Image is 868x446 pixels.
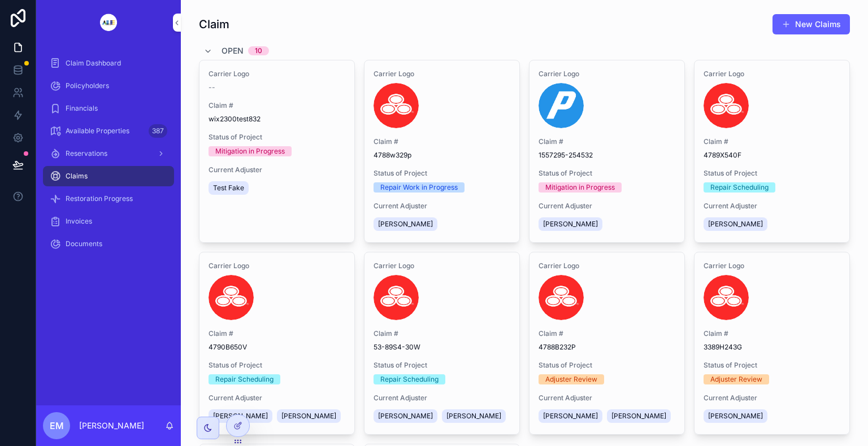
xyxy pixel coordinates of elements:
span: -- [209,83,215,92]
span: Status of Project [704,361,840,370]
span: Current Adjuster [704,202,840,211]
span: [PERSON_NAME] [708,220,763,229]
span: Claim # [374,329,510,338]
a: Carrier LogoClaim #4790B650VStatus of ProjectRepair SchedulingCurrent Adjuster[PERSON_NAME][PERSO... [199,252,355,435]
div: Mitigation in Progress [545,182,615,193]
a: Claim Dashboard [43,53,174,73]
a: Invoices [43,211,174,231]
a: Carrier LogoClaim #53-89S4-30WStatus of ProjectRepair SchedulingCurrent Adjuster[PERSON_NAME][PER... [364,252,520,435]
span: Carrier Logo [374,69,510,78]
span: Policyholders [66,81,109,90]
span: wix2300test832 [209,115,345,124]
a: Carrier LogoClaim #1557295-254532Status of ProjectMitigation in ProgressCurrent Adjuster[PERSON_N... [529,60,685,243]
span: Claim # [539,137,675,146]
span: Claim # [374,137,510,146]
span: Invoices [66,217,92,226]
span: Carrier Logo [704,69,840,78]
div: Adjuster Review [545,374,597,384]
span: Financials [66,104,98,113]
span: Test Fake [213,183,244,193]
a: Restoration Progress [43,189,174,209]
span: 4790B650V [209,343,345,352]
a: Carrier LogoClaim #4788B232PStatus of ProjectAdjuster ReviewCurrent Adjuster[PERSON_NAME][PERSON_... [529,252,685,435]
a: Carrier LogoClaim #3389H243GStatus of ProjectAdjuster ReviewCurrent Adjuster[PERSON_NAME] [694,252,850,435]
span: Current Adjuster [374,393,510,403]
span: 4789X540F [704,151,840,160]
span: [PERSON_NAME] [708,412,763,421]
span: 3389H243G [704,343,840,352]
span: [PERSON_NAME] [446,412,501,421]
div: Repair Work in Progress [380,182,458,193]
span: Status of Project [539,169,675,178]
span: Claim Dashboard [66,59,121,68]
span: Restoration Progress [66,194,133,203]
span: Current Adjuster [704,393,840,403]
div: 10 [255,46,262,55]
span: Status of Project [209,361,345,370]
span: Carrier Logo [374,261,510,270]
span: Documents [66,239,102,248]
span: [PERSON_NAME] [543,412,598,421]
span: Reservations [66,149,107,158]
span: Current Adjuster [209,165,345,174]
span: Claim # [539,329,675,338]
span: Current Adjuster [539,202,675,211]
a: Documents [43,234,174,254]
a: Claims [43,166,174,186]
span: Carrier Logo [209,261,345,270]
span: [PERSON_NAME] [543,220,598,229]
span: Claims [66,172,88,181]
a: Available Properties387 [43,121,174,141]
a: Carrier LogoClaim #4788w329pStatus of ProjectRepair Work in ProgressCurrent Adjuster[PERSON_NAME] [364,60,520,243]
span: [PERSON_NAME] [611,412,666,421]
span: Claim # [704,329,840,338]
span: Claim # [704,137,840,146]
span: Current Adjuster [539,393,675,403]
span: Carrier Logo [539,69,675,78]
a: Policyholders [43,76,174,96]
span: Current Adjuster [374,202,510,211]
span: 4788w329p [374,151,510,160]
span: Open [222,45,244,56]
span: Status of Project [704,169,840,178]
span: 53-89S4-30W [374,343,510,352]
div: Adjuster Review [710,374,762,384]
span: [PERSON_NAME] [378,412,433,421]
span: [PERSON_NAME] [281,412,336,421]
span: Available Properties [66,126,129,135]
span: Claim # [209,329,345,338]
div: Repair Scheduling [215,374,274,384]
span: Carrier Logo [539,261,675,270]
span: [PERSON_NAME] [378,220,433,229]
span: EM [50,419,64,432]
a: Carrier LogoClaim #4789X540FStatus of ProjectRepair SchedulingCurrent Adjuster[PERSON_NAME] [694,60,850,243]
span: Status of Project [374,169,510,178]
span: 1557295-254532 [539,151,675,160]
div: Mitigation in Progress [215,146,285,156]
div: Repair Scheduling [710,182,769,193]
span: Carrier Logo [704,261,840,270]
p: [PERSON_NAME] [79,420,144,431]
div: Repair Scheduling [380,374,439,384]
span: Status of Project [374,361,510,370]
img: App logo [91,14,126,32]
span: [PERSON_NAME] [213,412,268,421]
span: Status of Project [209,133,345,142]
div: 387 [149,124,167,138]
a: Carrier Logo--Claim #wix2300test832Status of ProjectMitigation in ProgressCurrent AdjusterTest Fake [199,60,355,243]
span: Status of Project [539,361,675,370]
span: Current Adjuster [209,393,345,403]
span: 4788B232P [539,343,675,352]
h1: Claim [199,16,229,32]
button: New Claims [772,14,850,34]
a: Financials [43,98,174,119]
a: Reservations [43,143,174,164]
div: scrollable content [36,45,181,269]
span: Claim # [209,101,345,110]
span: Carrier Logo [209,69,345,78]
